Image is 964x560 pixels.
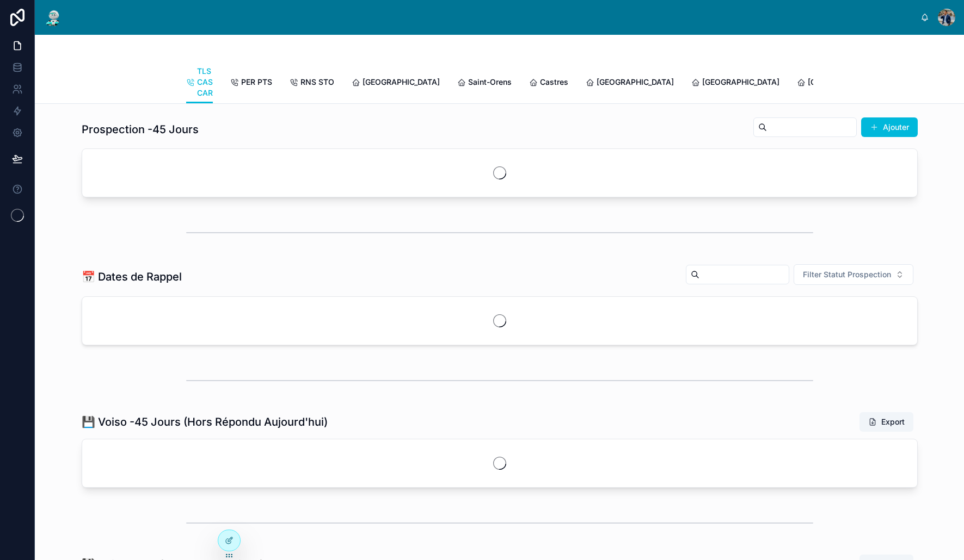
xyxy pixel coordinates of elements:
span: [GEOGRAPHIC_DATA] [363,77,440,88]
a: RNS STO [290,72,334,94]
span: RNS STO [300,77,334,88]
a: Castres [529,72,568,94]
span: [GEOGRAPHIC_DATA] [702,77,779,88]
span: [GEOGRAPHIC_DATA] [808,77,885,88]
a: Saint-Orens [457,72,512,94]
a: PER PTS [230,72,272,94]
span: Saint-Orens [468,77,512,88]
button: Export [859,412,913,432]
span: Filter Statut Prospection [803,269,891,280]
img: App logo [44,9,63,26]
span: [GEOGRAPHIC_DATA] [597,77,674,88]
a: TLS CAS CAR [186,61,213,104]
span: PER PTS [241,77,272,88]
a: [GEOGRAPHIC_DATA] [691,72,779,94]
div: scrollable content [72,15,920,20]
span: TLS CAS CAR [197,66,213,98]
h1: 💾 Voiso -45 Jours (Hors Répondu Aujourd'hui) [82,414,328,430]
h1: Prospection -45 Jours [82,122,199,137]
a: [GEOGRAPHIC_DATA] [352,72,440,94]
button: Ajouter [861,117,918,137]
span: Castres [540,77,568,88]
a: [GEOGRAPHIC_DATA] [797,72,885,94]
button: Select Button [794,264,913,285]
a: [GEOGRAPHIC_DATA] [586,72,674,94]
h1: 📅 Dates de Rappel [82,269,182,284]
